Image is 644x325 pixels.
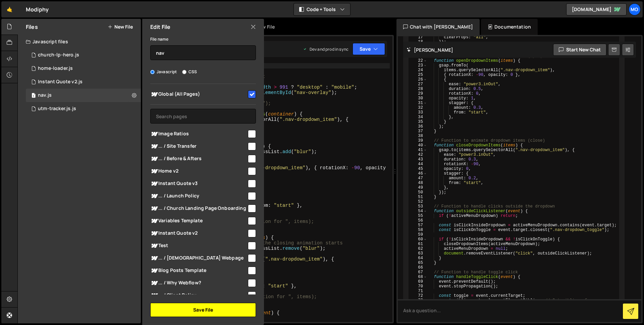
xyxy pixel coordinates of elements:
div: 15757/41912.js [26,75,141,89]
span: ... / [DEMOGRAPHIC_DATA] Webpage [150,254,247,262]
div: 25 [409,73,427,77]
div: 61 [409,242,427,246]
div: 52 [409,199,427,204]
div: 18 [409,40,427,44]
div: 62 [409,246,427,251]
div: 49 [409,185,427,190]
span: Test [150,242,247,250]
div: 32 [409,105,427,110]
div: Documentation [481,19,538,35]
button: New File [108,24,133,30]
span: 1 [32,93,36,99]
div: 54 [409,209,427,214]
span: ... / Site Transfer [150,142,247,150]
span: ... / Church Landing Page Onboarding [150,204,247,213]
div: 29 [409,91,427,96]
div: 59 [409,232,427,237]
div: Modiphy [26,5,49,13]
div: 30 [409,96,427,101]
div: 55 [409,214,427,218]
div: 41 [409,148,427,152]
a: [DOMAIN_NAME] [566,3,627,15]
div: 72 [409,293,427,298]
div: 44 [409,162,427,167]
label: File name [150,36,168,43]
div: 69 [409,279,427,284]
div: 66 [409,265,427,270]
div: 23 [409,63,427,68]
div: 15757/44884.js [26,89,141,102]
button: Save [353,43,385,55]
div: 34 [409,115,427,120]
div: 38 [409,134,427,138]
a: Mo [629,3,641,15]
div: 40 [409,143,427,148]
div: 45 [409,167,427,171]
button: Save File [150,303,256,317]
div: 15757/42611.js [26,48,141,62]
div: 50 [409,190,427,195]
div: 42 [409,152,427,157]
div: 24 [409,68,427,73]
div: 68 [409,275,427,279]
div: 63 [409,251,427,256]
div: 26 [409,77,427,82]
input: Search pages [150,109,256,124]
div: 15757/43976.js [26,62,141,75]
h2: Files [26,23,38,31]
div: 51 [409,195,427,199]
div: 36 [409,124,427,129]
div: 17 [409,35,427,40]
div: 27 [409,82,427,87]
input: CSS [182,70,186,74]
input: Javascript [150,70,155,74]
div: 60 [409,237,427,242]
span: Instant Quote v3 [150,180,247,188]
div: 31 [409,101,427,105]
div: 64 [409,256,427,261]
div: 28 [409,87,427,91]
div: utm-tracker.js.js [38,106,76,112]
div: Dev and prod in sync [303,46,348,52]
div: 71 [409,289,427,293]
div: church-lp-hero.js [38,52,79,58]
span: Variables Template [150,217,247,225]
div: 65 [409,261,427,265]
span: ... / Launch Policy [150,192,247,200]
button: Code + Tools [294,3,350,15]
h2: [PERSON_NAME] [407,47,453,53]
div: 73 [409,298,427,308]
div: Javascript files [18,35,141,48]
div: 47 [409,176,427,181]
div: 22 [409,58,427,63]
div: home-loader.js [38,65,73,72]
span: Blog Posts Template [150,267,247,275]
div: 37 [409,129,427,134]
h2: Edit File [150,23,170,31]
div: 53 [409,204,427,209]
span: Image Ratios [150,130,247,138]
div: 35 [409,120,427,124]
div: 46 [409,171,427,176]
div: 56 [409,218,427,223]
input: Name [150,45,256,60]
div: Chat with [PERSON_NAME] [396,19,480,35]
span: Home v2 [150,167,247,175]
span: ... / Why Webflow? [150,279,247,287]
span: Instant Quote v2 [150,229,247,237]
span: Global (All Pages) [150,90,247,98]
a: 🤙 [1,1,18,17]
div: nav.js [38,92,52,98]
button: Start new chat [553,44,606,56]
div: 33 [409,110,427,115]
div: 67 [409,270,427,275]
label: CSS [182,68,197,75]
label: Javascript [150,68,177,75]
span: ... / Before & Afters [150,155,247,163]
div: Instant Quote v2.js [38,79,83,85]
div: 57 [409,223,427,228]
div: 70 [409,284,427,289]
div: 48 [409,181,427,185]
div: 58 [409,228,427,232]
